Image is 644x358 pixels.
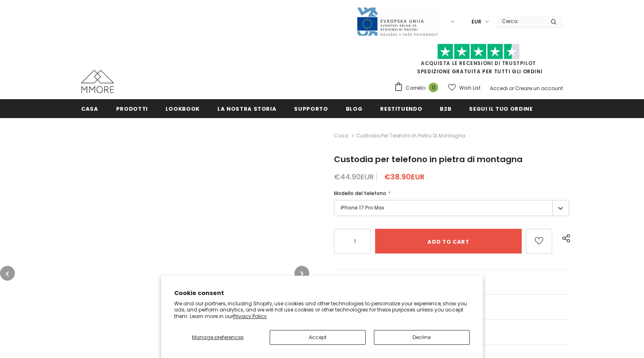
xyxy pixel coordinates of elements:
[192,334,244,341] span: Manage preferences
[440,99,451,118] a: B2B
[81,105,98,113] span: Casa
[294,99,328,118] a: supporto
[166,99,200,118] a: Lookbook
[356,18,439,25] a: Javni Razpis
[334,190,386,197] span: Modello del telefono
[440,105,451,113] span: B2B
[346,99,363,118] a: Blog
[81,70,114,93] img: Casi MMORE
[346,105,363,113] span: Blog
[421,60,536,67] a: Acquista le recensioni di TrustPilot
[374,330,470,345] button: Decline
[380,99,422,118] a: Restituendo
[334,270,569,294] a: Domande generiche
[394,82,442,94] a: Carrello 0
[469,99,532,118] a: Segui il tuo ordine
[356,131,465,141] span: Custodia per telefono in pietra di montagna
[270,330,366,345] button: Accept
[233,313,267,320] a: Privacy Policy
[509,85,514,92] span: or
[334,131,348,141] a: Casa
[356,7,439,37] img: Javni Razpis
[166,105,200,113] span: Lookbook
[334,200,569,216] label: iPhone 17 Pro Max
[174,330,261,345] button: Manage preferences
[375,229,522,253] input: Add to cart
[406,84,425,92] span: Carrello
[515,85,563,92] a: Creare un account
[217,105,276,113] span: La nostra storia
[116,105,148,113] span: Prodotti
[334,172,374,182] span: €44.90EUR
[490,85,508,92] a: Accedi
[448,81,481,95] a: Wish List
[334,153,523,165] span: Custodia per telefono in pietra di montagna
[217,99,276,118] a: La nostra storia
[294,105,328,113] span: supporto
[497,15,544,27] input: Search Site
[174,289,470,298] h2: Cookie consent
[380,105,422,113] span: Restituendo
[471,18,481,26] span: EUR
[384,172,425,182] span: €38.90EUR
[437,44,520,60] img: Fidati di Pilot Stars
[116,99,148,118] a: Prodotti
[81,99,98,118] a: Casa
[469,105,532,113] span: Segui il tuo ordine
[459,84,481,92] span: Wish List
[394,47,563,75] span: SPEDIZIONE GRATUITA PER TUTTI GLI ORDINI
[174,300,470,320] p: We and our partners, including Shopify, use cookies and other technologies to personalize your ex...
[429,83,438,92] span: 0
